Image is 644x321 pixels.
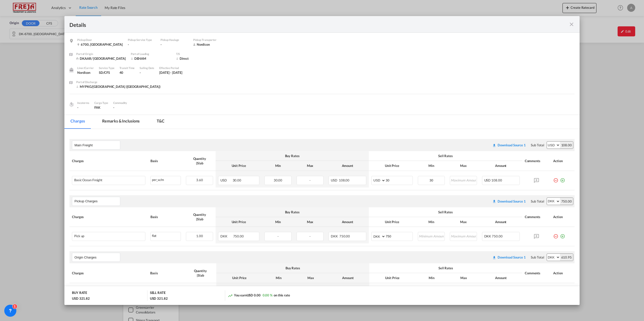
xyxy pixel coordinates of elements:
th: Max [294,161,326,171]
div: - [77,105,89,110]
span: 0.00 % [263,293,272,297]
th: Unit Price [216,217,262,227]
span: SD/CFS [99,71,110,75]
input: Leg Name [74,253,120,261]
th: Unit Price [369,273,416,283]
input: 750 [386,232,412,240]
div: Download original source rate sheet [492,199,526,203]
span: 30.00 [274,178,283,182]
th: Amount [479,217,522,227]
div: USD 321.82 [72,296,90,301]
div: Nordicon [77,70,94,75]
div: FAK [94,105,108,110]
div: Sell Rates [372,266,520,270]
input: Minimum Amount [418,232,445,240]
div: Buy Rates [219,266,367,270]
th: Min [416,273,448,283]
div: Sell Rates [371,210,519,214]
div: USD 321.82 [150,296,168,301]
div: 750.00 [560,198,573,205]
th: Comments [522,207,551,227]
div: Pickup Transporter [193,38,221,42]
div: SELL RATE [150,290,166,296]
div: Liner/Carrier [77,66,94,70]
div: flat [151,232,181,238]
button: Download original source rate sheet [490,253,528,262]
th: Max [447,161,479,171]
div: Charges [72,271,145,275]
div: Details [69,21,524,27]
span: DKK [331,234,339,238]
div: 40 [119,70,135,75]
th: Max [294,217,326,227]
th: Action [551,263,575,283]
th: Min [415,161,448,171]
span: 3.60 [196,178,203,182]
div: 1 Oct 2025 - 31 Oct 2025 [159,70,182,75]
md-icon: icon-minus-circle-outline red-400-fg pt-7 [553,176,558,181]
span: 30.00 [233,178,242,182]
div: Effective Period [159,66,182,70]
div: Basis [150,271,182,275]
div: T/S [176,52,216,56]
th: Unit Price [369,217,415,227]
div: - [140,70,154,75]
th: Min [415,217,448,227]
div: Download original source rate sheet [490,143,528,147]
th: Amount [326,161,369,171]
div: Nordicon [193,42,221,47]
span: USD [220,178,232,182]
div: Pickup Door [77,38,123,42]
div: - [160,42,188,47]
div: Quantity | Slab [186,156,213,165]
span: - [309,234,311,238]
div: Download original source rate sheet [490,255,528,259]
div: Port of Loading [131,52,171,56]
th: Unit Price [369,161,415,171]
div: DEHAM [131,56,171,61]
th: Min [263,273,295,283]
th: Max [448,273,479,283]
div: Sailing Date [140,66,154,70]
span: - [277,234,279,238]
div: Direct [176,56,216,61]
span: DKK [220,234,232,238]
div: Download Source 1 [498,255,526,259]
md-icon: icon-download [492,199,496,203]
div: Cargo Type [94,101,108,105]
th: Amount [326,217,369,227]
div: Pick up [74,234,84,238]
th: Amount [479,273,522,283]
div: Quantity | Slab [186,212,213,221]
div: 610.95 [560,254,573,261]
th: Unit Price [216,161,262,171]
md-pagination-wrapper: Use the left and right arrow keys to navigate between tabs [64,115,176,129]
div: Sub Total [531,199,544,204]
th: Amount [479,161,522,171]
button: Download original source rate sheet [490,141,528,150]
div: MYPKG/Port Klang (Pelabuhan Klang) [76,84,160,89]
div: BUY RATE [72,290,87,296]
th: Unit Price [216,273,263,283]
div: Incoterms [77,101,89,105]
div: Service Type [99,66,114,70]
div: Quantity | Slab [187,269,214,278]
md-dialog: Pickup Door ... [64,16,580,305]
div: You earn on this rate [228,293,290,298]
input: Leg Name [74,198,120,205]
th: Action [551,207,575,227]
span: DKK [484,234,491,238]
th: Comments [522,263,551,283]
span: 108.00 [339,178,349,182]
md-tab-item: Charges [64,115,91,129]
input: Maximum Amount [450,176,477,184]
md-icon: icon-trending-up [228,293,233,298]
div: Download Source 1 [498,143,526,147]
th: Min [262,217,294,227]
div: - [128,42,155,47]
div: 108.00 [560,142,573,149]
div: Download Source 1 [498,199,526,203]
md-icon: icon-download [492,255,496,260]
div: Transit Time [119,66,135,70]
span: USD 0.00 [247,293,261,297]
